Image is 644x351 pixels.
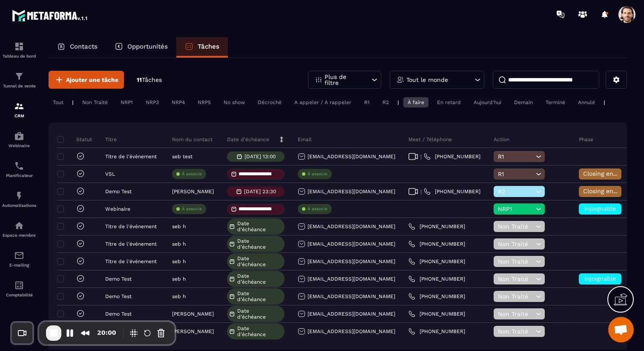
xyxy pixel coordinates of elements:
[408,136,452,143] p: Meet / Téléphone
[253,97,286,107] div: Décroché
[498,328,534,335] span: Non Traité
[193,97,215,107] div: NRP5
[105,241,157,247] p: Titre de l'événement
[198,43,219,50] p: Tâches
[2,84,36,88] p: Tunnel de vente
[172,136,213,143] p: Nom du contact
[78,97,112,107] div: Non Traité
[172,276,186,282] p: seb h
[424,188,480,195] a: [PHONE_NUMBER]
[14,191,24,201] img: automations
[14,220,24,231] img: automations
[604,99,605,105] p: |
[408,310,465,317] a: [PHONE_NUMBER]
[498,188,534,195] span: R2
[403,97,428,107] div: À faire
[14,280,24,290] img: accountant
[308,206,328,212] p: À associe
[433,97,465,107] div: En retard
[378,97,393,107] div: R2
[105,189,132,194] p: Demo Test
[176,37,228,58] a: Tâches
[172,328,214,334] p: [PERSON_NAME]
[172,223,186,229] p: seb h
[59,136,92,143] p: Statut
[308,171,328,177] p: À associe
[237,220,282,232] span: Date d’échéance
[12,8,89,23] img: logo
[2,35,36,65] a: formationformationTableau de bord
[408,328,465,335] a: [PHONE_NUMBER]
[498,258,534,265] span: Non Traité
[182,171,202,177] p: À associe
[105,136,117,143] p: Titre
[141,97,163,107] div: NRP3
[244,189,276,194] p: [DATE] 23:30
[105,171,115,177] p: VSL
[2,203,36,208] p: Automatisations
[498,276,534,282] span: Non Traité
[106,37,176,58] a: Opportunités
[494,136,509,143] p: Action
[227,136,269,143] p: Date d’échéance
[2,244,36,274] a: emailemailE-mailing
[2,113,36,118] p: CRM
[2,233,36,238] p: Espace membre
[172,293,186,299] p: seb h
[172,241,186,247] p: seb h
[72,99,74,105] p: |
[66,75,118,84] span: Ajouter une tâche
[219,97,249,107] div: No show
[510,97,537,107] div: Demain
[408,258,465,265] a: [PHONE_NUMBER]
[49,97,68,107] div: Tout
[49,71,124,89] button: Ajouter une tâche
[406,77,448,83] p: Tout le monde
[142,76,162,83] span: Tâches
[2,143,36,148] p: Webinaire
[172,311,214,317] p: [PERSON_NAME]
[14,250,24,261] img: email
[14,41,24,52] img: formation
[237,238,282,250] span: Date d’échéance
[2,263,36,267] p: E-mailing
[397,99,399,105] p: |
[408,293,465,300] a: [PHONE_NUMBER]
[116,97,137,107] div: NRP1
[408,276,465,282] a: [PHONE_NUMBER]
[167,97,189,107] div: NRP4
[408,223,465,230] a: [PHONE_NUMBER]
[420,189,422,195] span: |
[172,189,214,194] p: [PERSON_NAME]
[608,317,634,342] a: Ouvrir le chat
[360,97,374,107] div: R1
[408,241,465,247] a: [PHONE_NUMBER]
[105,293,132,299] p: Demo Test
[290,97,356,107] div: A appeler / A rappeler
[420,154,422,160] span: |
[49,37,106,58] a: Contacts
[2,184,36,214] a: automationsautomationsAutomatisations
[14,71,24,81] img: formation
[469,97,506,107] div: Aujourd'hui
[182,206,202,212] p: À associe
[70,43,98,50] p: Contacts
[14,131,24,141] img: automations
[127,43,168,50] p: Opportunités
[498,171,534,177] span: R1
[579,136,593,143] p: Phase
[105,258,157,264] p: Titre de l'événement
[172,154,193,160] p: seb test
[137,76,162,84] p: 11
[424,153,480,160] a: [PHONE_NUMBER]
[325,74,362,86] p: Plus de filtre
[498,310,534,317] span: Non Traité
[105,311,132,317] p: Demo Test
[2,173,36,178] p: Planificateur
[2,54,36,58] p: Tableau de bord
[2,125,36,154] a: automationsautomationsWebinaire
[2,293,36,297] p: Comptabilité
[237,255,282,267] span: Date d’échéance
[498,293,534,300] span: Non Traité
[2,274,36,304] a: accountantaccountantComptabilité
